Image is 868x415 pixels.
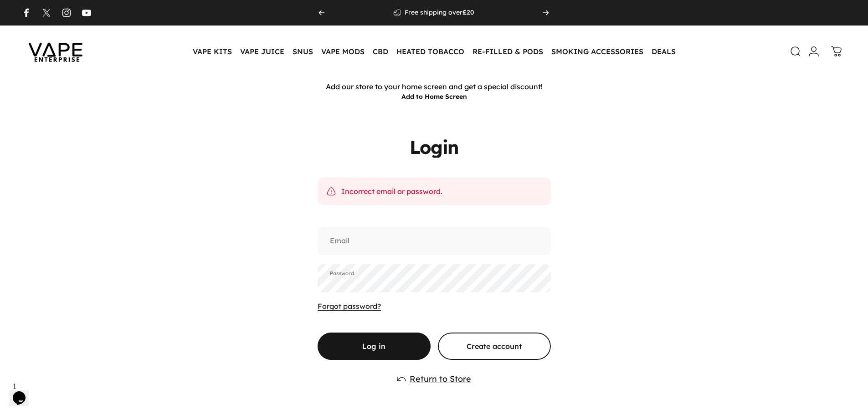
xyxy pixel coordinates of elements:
[15,30,97,73] img: Vape Enterprise
[9,379,38,406] iframe: chat widget
[318,302,381,311] a: Forgot password?
[392,42,468,61] summary: HEATED TOBACCO
[236,42,288,61] summary: VAPE JUICE
[341,187,442,196] li: Incorrect email or password.
[2,82,866,92] p: Add our store to your home screen and get a special discount!
[369,42,392,61] summary: CBD
[288,42,317,61] summary: SNUS
[405,9,474,17] p: Free shipping over 20
[189,42,236,61] summary: VAPE KITS
[647,42,680,61] a: DEALS
[410,138,458,156] animate-element: Login
[401,92,467,101] button: Add to Home Screen
[827,41,847,61] a: 0 items
[438,333,551,360] a: Create account
[318,333,431,360] button: Log in
[189,42,680,61] nav: Primary
[547,42,647,61] summary: SMOKING ACCESSORIES
[410,375,471,383] span: Return to Store
[317,42,369,61] summary: VAPE MODS
[462,8,467,16] strong: £
[397,374,471,384] a: Return to Store
[468,42,547,61] summary: RE-FILLED & PODS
